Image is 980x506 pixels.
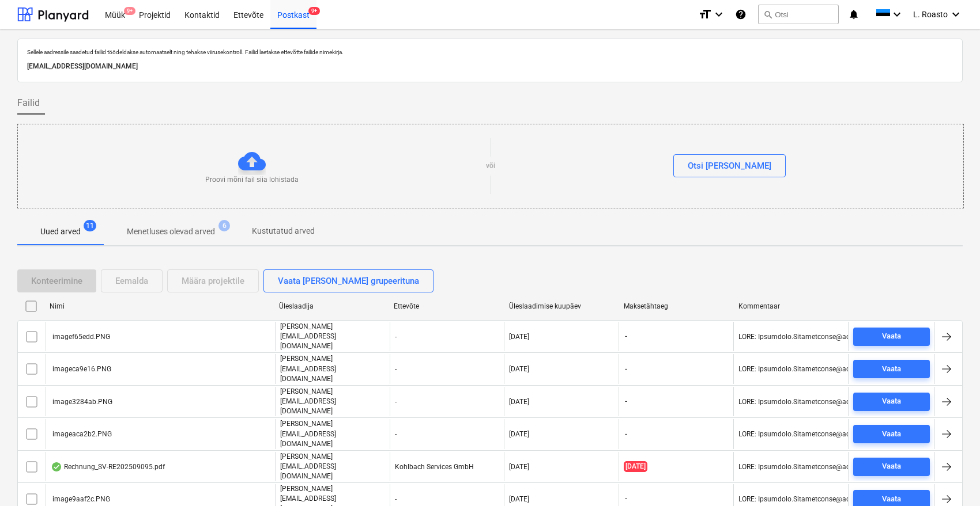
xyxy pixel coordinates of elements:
div: Proovi mõni fail siia lohistadavõiOtsi [PERSON_NAME] [17,124,964,208]
div: Rechnung_SV-RE202509095.pdf [51,462,165,471]
div: [DATE] [509,398,529,406]
span: - [624,429,628,439]
div: [DATE] [509,430,529,438]
i: keyboard_arrow_down [712,7,726,21]
div: Ettevõte [394,302,499,310]
div: Vaata [882,363,901,376]
div: Otsi [PERSON_NAME] [688,158,771,173]
div: Vaata [882,395,901,408]
i: Abikeskus [735,7,747,21]
span: search [763,10,772,19]
button: Vaata [853,393,930,411]
span: [DATE] [624,461,647,472]
p: Sellele aadressile saadetud failid töödeldakse automaatselt ning tehakse viirusekontroll. Failid ... [27,48,953,56]
span: - [624,397,628,406]
i: keyboard_arrow_down [890,7,904,21]
div: [DATE] [509,333,529,341]
p: [PERSON_NAME][EMAIL_ADDRESS][DOMAIN_NAME] [280,354,385,383]
p: Proovi mõni fail siia lohistada [205,175,299,185]
span: - [624,332,628,341]
button: Vaata [PERSON_NAME] grupeerituna [263,269,434,292]
div: imagef65edd.PNG [51,333,110,341]
div: Vaata [882,330,901,343]
div: [DATE] [509,463,529,471]
div: image9aaf2c.PNG [51,495,110,503]
p: Menetluses olevad arved [127,226,215,238]
div: Vaata [882,428,901,441]
div: Vaata [882,460,901,473]
span: L. Roasto [913,10,948,19]
p: [PERSON_NAME][EMAIL_ADDRESS][DOMAIN_NAME] [280,452,385,481]
div: - [390,322,504,351]
div: Vaata [PERSON_NAME] grupeerituna [278,273,419,288]
span: 11 [84,220,96,231]
div: imageaca2b2.PNG [51,430,112,438]
div: - [390,387,504,416]
i: notifications [848,7,860,21]
p: [EMAIL_ADDRESS][DOMAIN_NAME] [27,60,953,73]
div: Üleslaadimise kuupäev [509,302,615,310]
span: 6 [218,220,230,231]
p: [PERSON_NAME][EMAIL_ADDRESS][DOMAIN_NAME] [280,419,385,448]
p: Uued arved [40,226,81,238]
span: - [624,364,628,374]
span: 9+ [308,7,320,15]
div: Kohlbach Services GmbH [390,452,504,481]
div: [DATE] [509,495,529,503]
p: [PERSON_NAME][EMAIL_ADDRESS][DOMAIN_NAME] [280,322,385,351]
span: Failid [17,96,40,110]
div: Nimi [50,302,270,310]
i: keyboard_arrow_down [949,7,963,21]
span: - [624,494,628,504]
button: Vaata [853,328,930,346]
button: Vaata [853,458,930,476]
div: imageca9e16.PNG [51,365,111,373]
div: Kommentaar [738,302,844,310]
p: [PERSON_NAME][EMAIL_ADDRESS][DOMAIN_NAME] [280,387,385,416]
div: Andmed failist loetud [51,462,62,471]
button: Vaata [853,360,930,378]
div: [DATE] [509,365,529,373]
i: format_size [698,7,712,21]
button: Vaata [853,425,930,443]
div: - [390,419,504,448]
div: Üleslaadija [279,302,385,310]
p: või [486,161,495,171]
div: - [390,354,504,383]
button: Otsi [758,5,839,24]
span: 9+ [124,7,135,15]
div: Vaata [882,493,901,506]
div: image3284ab.PNG [51,398,112,406]
div: Maksetähtaeg [624,302,729,310]
button: Otsi [PERSON_NAME] [673,154,786,177]
p: Kustutatud arved [252,225,315,237]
